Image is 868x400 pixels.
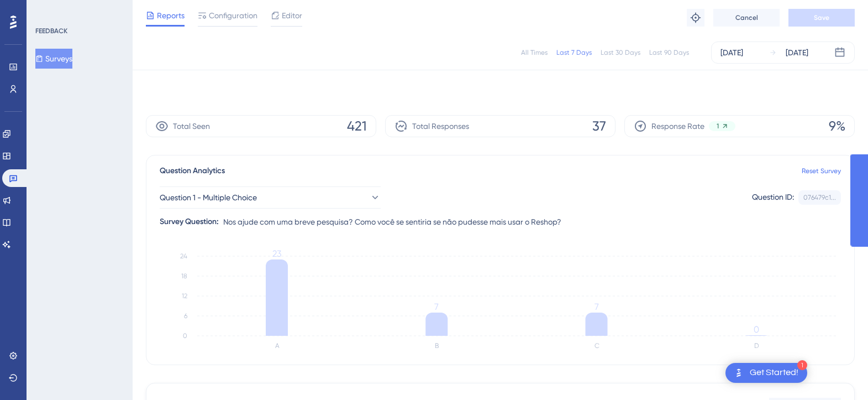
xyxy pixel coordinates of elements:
span: Nos ajude com uma breve pesquisa? Como você se sentiria se não pudesse mais usar o Reshop? [223,215,561,228]
tspan: 7 [434,302,439,312]
span: Cancel [735,13,758,22]
button: Question 1 - Multiple Choice [160,186,381,209]
div: All Times [521,48,548,57]
text: B [435,342,439,350]
span: Configuration [209,9,257,22]
div: Open Get Started! checklist, remaining modules: 1 [725,363,807,383]
div: Last 90 Days [649,48,689,57]
tspan: 18 [181,272,187,280]
span: Question Analytics [160,164,225,178]
text: A [275,342,280,350]
img: launcher-image-alternative-text [732,366,745,380]
button: Surveys [35,49,72,69]
span: Response Rate [651,120,704,133]
div: [DATE] [786,46,808,59]
span: Save [814,13,829,22]
tspan: 24 [180,252,187,260]
span: 9% [829,117,845,135]
div: FEEDBACK [35,27,67,35]
div: Get Started! [750,367,798,379]
div: Survey Question: [160,215,219,228]
span: Editor [282,9,302,22]
tspan: 12 [182,292,187,300]
span: Question 1 - Multiple Choice [160,191,257,204]
span: 1 [717,122,719,131]
div: Last 7 Days [556,48,592,57]
tspan: 23 [272,248,281,259]
div: 1 [797,360,807,370]
text: C [595,342,599,350]
iframe: UserGuiding AI Assistant Launcher [822,356,855,389]
button: Save [788,9,855,27]
tspan: 0 [754,324,759,335]
span: Total Seen [173,120,210,133]
button: Cancel [713,9,780,27]
span: 37 [592,117,606,135]
div: Last 30 Days [601,48,640,57]
text: D [754,342,759,350]
span: Reports [157,9,185,22]
tspan: 0 [183,332,187,340]
tspan: 7 [595,302,599,312]
div: 076479c1... [803,193,836,202]
span: 421 [347,117,367,135]
a: Reset Survey [802,167,841,175]
div: [DATE] [720,46,743,59]
tspan: 6 [184,312,187,320]
span: Total Responses [412,120,469,133]
div: Question ID: [752,190,794,205]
